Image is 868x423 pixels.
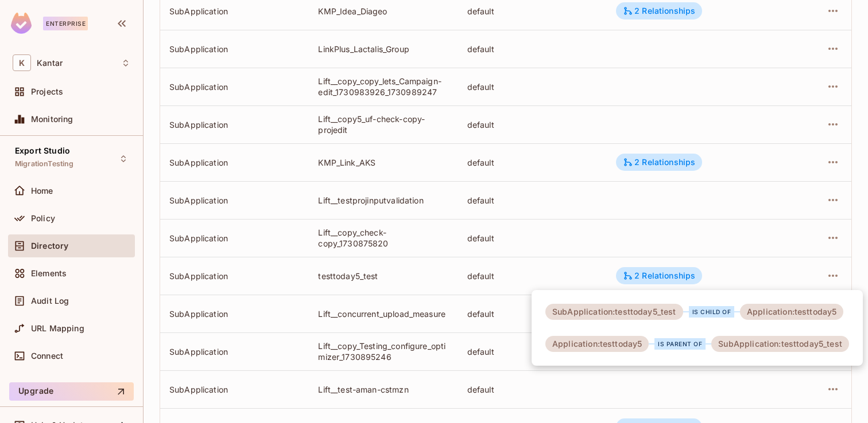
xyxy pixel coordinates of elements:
[545,304,683,320] div: SubApplication:testtoday5_test
[689,306,735,318] div: is child of
[654,338,706,350] div: is parent of
[711,336,849,352] div: SubApplication:testtoday5_test
[545,336,649,352] div: Application:testtoday5
[740,304,843,320] div: Application:testtoday5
